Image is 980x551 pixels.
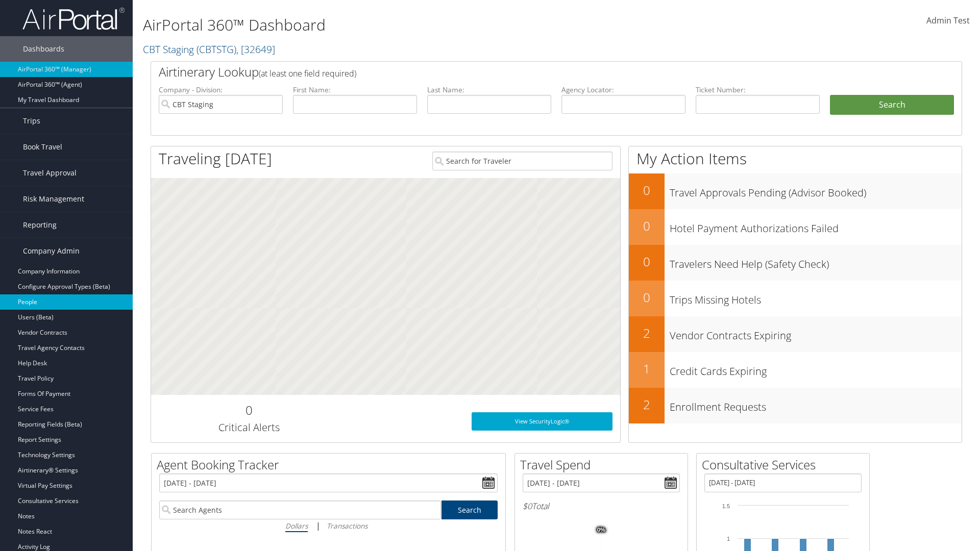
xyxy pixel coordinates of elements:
img: airportal-logo.png [22,7,125,31]
span: Admin Test [926,15,970,26]
h2: 0 [159,402,339,419]
input: Search Agents [159,500,441,519]
tspan: 1 [727,536,730,542]
a: 1Credit Cards Expiring [629,352,962,388]
h2: 2 [629,396,665,413]
a: View SecurityLogic® [472,412,612,431]
h2: 1 [629,360,665,378]
label: First Name: [293,85,417,95]
span: $0 [523,500,532,512]
h2: 0 [629,182,665,199]
input: Search for Traveler [432,152,612,170]
i: Dollars [285,521,308,531]
label: Last Name: [427,85,551,95]
span: Book Travel [23,134,62,160]
h3: Travelers Need Help (Safety Check) [670,252,962,271]
h3: Trips Missing Hotels [670,288,962,307]
span: Dashboards [23,36,64,62]
h1: AirPortal 360™ Dashboard [143,14,694,36]
span: (at least one field required) [259,68,356,79]
h2: Airtinerary Lookup [159,63,887,81]
span: Travel Approval [23,160,77,186]
span: Trips [23,108,40,134]
span: , [ 32649 ] [236,42,275,56]
div: | [159,519,498,532]
span: Reporting [23,212,57,238]
h3: Credit Cards Expiring [670,359,962,379]
span: Risk Management [23,186,84,212]
h3: Vendor Contracts Expiring [670,323,962,343]
h3: Enrollment Requests [670,395,962,414]
h1: My Action Items [629,148,962,169]
h2: 0 [629,253,665,270]
a: 2Vendor Contracts Expiring [629,316,962,352]
a: 0Trips Missing Hotels [629,281,962,316]
h2: Agent Booking Tracker [157,456,505,473]
h3: Critical Alerts [159,420,339,435]
h2: 0 [629,217,665,235]
a: CBT Staging [143,42,275,56]
h2: Travel Spend [520,456,688,473]
a: 0Travel Approvals Pending (Advisor Booked) [629,173,962,209]
i: Transactions [327,521,367,531]
h2: Consultative Services [702,456,869,473]
h2: 2 [629,324,665,342]
h3: Hotel Payment Authorizations Failed [670,216,962,236]
tspan: 1.5 [722,503,730,509]
a: 0Travelers Need Help (Safety Check) [629,245,962,281]
a: 2Enrollment Requests [629,388,962,423]
a: Admin Test [926,5,970,37]
label: Agency Locator: [561,85,685,95]
h1: Traveling [DATE] [159,148,272,169]
h2: 0 [629,289,665,306]
tspan: 0% [597,527,605,533]
span: ( CBTSTG ) [197,42,236,56]
a: 0Hotel Payment Authorizations Failed [629,209,962,245]
a: Search [442,500,498,519]
label: Company - Division: [159,85,283,95]
h3: Travel Approvals Pending (Advisor Booked) [670,181,962,200]
span: Company Admin [23,238,80,264]
h6: Total [523,500,680,512]
button: Search [830,95,954,115]
label: Ticket Number: [696,85,820,95]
